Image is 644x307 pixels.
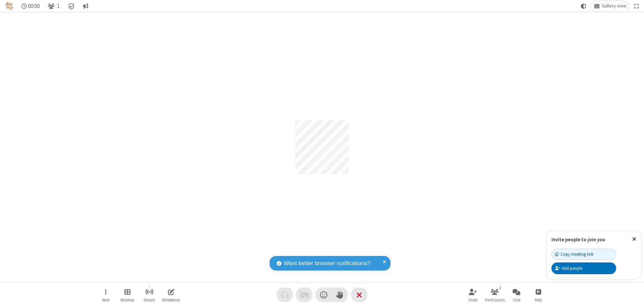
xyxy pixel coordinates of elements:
[463,285,483,304] button: Invite participants (⌘+Shift+I)
[5,2,13,10] img: QA Selenium DO NOT DELETE OR CHANGE
[591,1,629,11] button: Change layout
[139,285,159,304] button: Start streaming
[578,1,589,11] button: Using system theme
[117,285,138,304] button: Manage Breakout Rooms
[144,298,155,302] span: Stream
[528,285,548,304] button: Open poll
[555,251,593,257] div: Copy meeting link
[332,288,348,302] button: Raise hand
[497,285,503,291] div: 1
[602,3,626,9] span: Gallery view
[296,288,312,302] button: Video
[469,298,477,302] span: Invite
[506,285,527,304] button: Open chat
[96,285,116,304] button: Open menu
[284,259,370,268] span: Want better browser notifications?
[551,262,616,274] button: Add people
[485,285,505,304] button: Open participant list
[551,236,605,243] label: Invite people to join you
[161,285,181,304] button: Open shared whiteboard
[316,288,332,302] button: Send a reaction
[57,3,60,9] span: 1
[120,298,135,302] span: Breakout
[632,1,642,11] button: Fullscreen
[551,249,616,260] button: Copy meeting link
[513,298,521,302] span: Chat
[102,298,109,302] span: More
[351,288,367,302] button: End or leave meeting
[65,1,78,11] div: Meeting details Encryption enabled
[485,298,505,302] span: Participants
[162,298,180,302] span: Whiteboard
[627,231,641,247] button: Close popover
[45,1,62,11] button: Open participant list
[80,1,91,11] button: Conversation
[19,1,43,11] div: Timer
[535,298,542,302] span: Polls
[28,3,40,9] span: 00:00
[277,288,293,302] button: Audio problem - check your Internet connection or call by phone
